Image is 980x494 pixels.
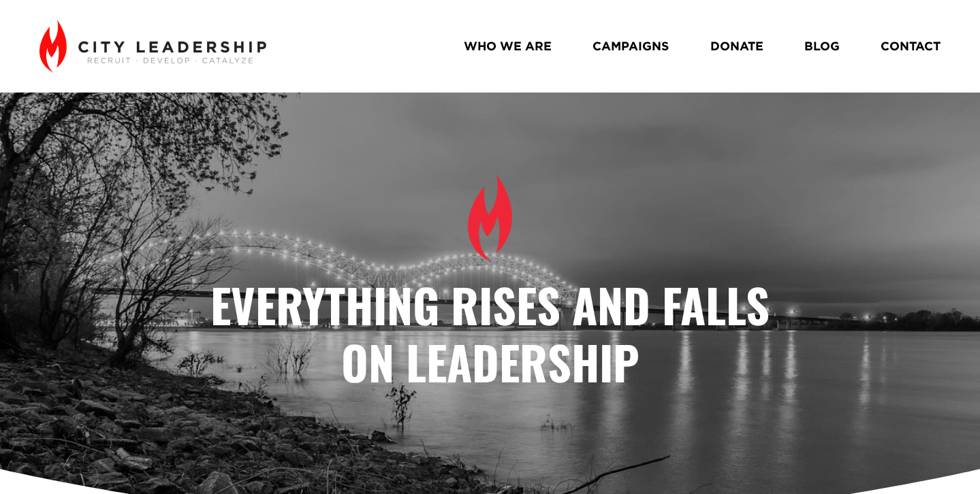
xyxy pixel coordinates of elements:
[804,34,840,58] a: BLOG
[710,34,763,58] a: DONATE
[881,34,941,58] a: CONTACT
[39,20,266,73] img: City Leadership - Recruit. Develop. Catalyze.
[592,34,669,58] a: CAMPAIGNS
[210,270,781,396] strong: Everything Rises and Falls on Leadership
[464,34,552,58] a: WHO WE ARE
